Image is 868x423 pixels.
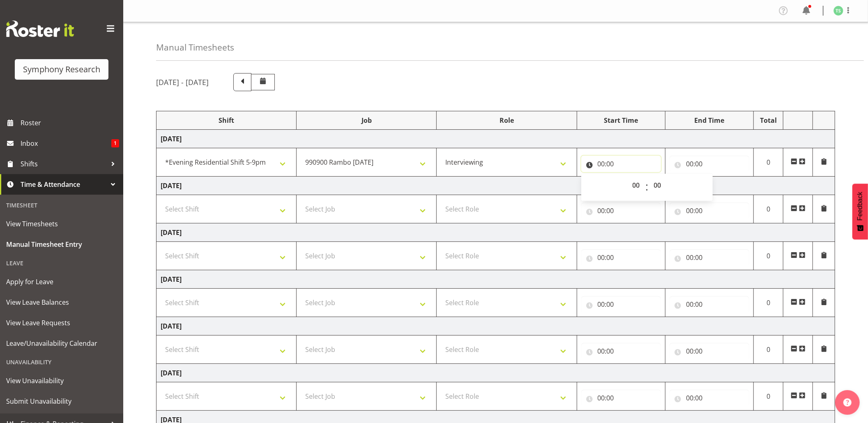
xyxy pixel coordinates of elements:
[670,249,749,266] input: Click to select...
[2,391,121,412] a: Submit Unavailability
[2,234,121,255] a: Manual Timesheet Entry
[156,43,234,52] h4: Manual Timesheets
[833,6,843,16] img: tanya-stebbing1954.jpg
[111,139,119,147] span: 1
[161,115,292,125] div: Shift
[157,270,835,289] td: [DATE]
[23,63,100,76] div: Symphony Research
[670,343,749,359] input: Click to select...
[754,289,783,317] td: 0
[581,115,661,125] div: Start Time
[301,115,432,125] div: Job
[645,177,648,198] span: :
[754,242,783,270] td: 0
[6,296,117,308] span: View Leave Balances
[670,390,749,406] input: Click to select...
[6,276,117,288] span: Apply for Leave
[6,395,117,407] span: Submit Unavailability
[2,370,121,391] a: View Unavailability
[21,117,119,129] span: Roster
[6,21,74,37] img: Rosterit website logo
[2,214,121,234] a: View Timesheets
[2,333,121,354] a: Leave/Unavailability Calendar
[2,197,121,214] div: Timesheet
[157,130,835,148] td: [DATE]
[670,296,749,313] input: Click to select...
[2,313,121,333] a: View Leave Requests
[2,292,121,313] a: View Leave Balances
[157,317,835,336] td: [DATE]
[6,317,117,329] span: View Leave Requests
[581,343,661,359] input: Click to select...
[581,296,661,313] input: Click to select...
[758,115,779,125] div: Total
[21,178,107,191] span: Time & Attendance
[670,156,749,172] input: Click to select...
[6,375,117,387] span: View Unavailability
[157,364,835,382] td: [DATE]
[157,223,835,242] td: [DATE]
[2,255,121,271] div: Leave
[852,184,868,239] button: Feedback - Show survey
[754,195,783,223] td: 0
[21,158,107,170] span: Shifts
[6,238,117,251] span: Manual Timesheet Entry
[2,354,121,370] div: Unavailability
[843,398,852,407] img: help-xxl-2.png
[581,390,661,406] input: Click to select...
[581,156,661,172] input: Click to select...
[441,115,572,125] div: Role
[670,202,749,219] input: Click to select...
[6,337,117,349] span: Leave/Unavailability Calendar
[581,202,661,219] input: Click to select...
[581,249,661,266] input: Click to select...
[21,137,111,149] span: Inbox
[670,115,749,125] div: End Time
[754,382,783,411] td: 0
[856,192,864,221] span: Feedback
[6,218,117,230] span: View Timesheets
[754,336,783,364] td: 0
[156,78,209,87] h5: [DATE] - [DATE]
[157,177,835,195] td: [DATE]
[754,148,783,177] td: 0
[2,271,121,292] a: Apply for Leave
